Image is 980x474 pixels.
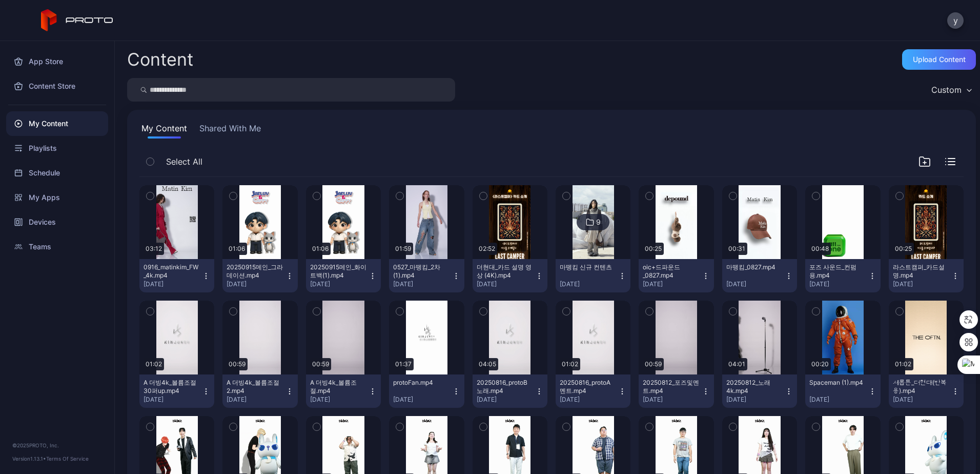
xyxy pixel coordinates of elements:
[805,259,880,292] button: 포즈 사운드_컨펌용.mp4[DATE]
[473,374,547,408] button: 20250816_protoB노래.mp4[DATE]
[726,263,783,271] div: 마뗑킴_0827.mp4
[556,259,630,292] button: 마뗑킴 신규 컨텐츠[DATE]
[477,396,535,404] div: [DATE]
[139,259,214,292] button: 0916_matinkim_FW_4k.mp4[DATE]
[477,263,533,280] div: 더현대_카드 설명 영상 (4K).mp4
[947,12,964,29] button: y
[889,374,964,408] button: 세롭튼_더현대(반복용).mp4[DATE]
[12,456,46,462] span: Version 1.13.1 •
[722,374,797,408] button: 20250812_노래4k.mp4[DATE]
[643,396,701,404] div: [DATE]
[144,396,202,404] div: [DATE]
[139,374,214,408] button: A 더빙4k_볼륨조절30퍼up.mp4[DATE]
[389,259,464,292] button: 0527_마뗑킴_2차 (1).mp4[DATE]
[893,280,951,288] div: [DATE]
[893,396,951,404] div: [DATE]
[560,263,616,271] div: 마뗑킴 신규 컨텐츠
[393,396,452,404] div: [DATE]
[310,396,369,404] div: [DATE]
[560,379,616,395] div: 20250816_protoA멘트.mp4
[306,259,381,292] button: 20250915메인_화이트백(1).mp4[DATE]
[809,280,868,288] div: [DATE]
[902,49,976,70] button: Upload Content
[12,441,102,449] div: © 2025 PROTO, Inc.
[144,379,200,395] div: A 더빙4k_볼륨조절30퍼up.mp4
[805,374,880,408] button: Spaceman (1).mp4[DATE]
[6,111,108,136] a: My Content
[477,379,533,395] div: 20250816_protoB노래.mp4
[809,263,866,280] div: 포즈 사운드_컨펌용.mp4
[227,396,285,404] div: [DATE]
[643,379,699,395] div: 20250812_포즈및멘트.mp4
[127,51,193,68] div: Content
[6,161,108,185] a: Schedule
[639,259,713,292] button: oic+드파운드_0827.mp4[DATE]
[556,374,630,408] button: 20250816_protoA멘트.mp4[DATE]
[913,55,966,64] div: Upload Content
[893,379,949,395] div: 세롭튼_더현대(반복용).mp4
[139,122,189,139] button: My Content
[639,374,713,408] button: 20250812_포즈및멘트.mp4[DATE]
[560,280,618,288] div: [DATE]
[393,379,450,387] div: protoFan.mp4
[197,122,263,139] button: Shared With Me
[389,374,464,408] button: protoFan.mp4[DATE]
[222,259,297,292] button: 20250915메인_그라데이션.mp4[DATE]
[473,259,547,292] button: 더현대_카드 설명 영상 (4K).mp4[DATE]
[144,280,202,288] div: [DATE]
[926,78,976,102] button: Custom
[643,280,701,288] div: [DATE]
[6,136,108,161] a: Playlists
[477,280,535,288] div: [DATE]
[6,185,108,210] a: My Apps
[809,379,866,387] div: Spaceman (1).mp4
[726,396,785,404] div: [DATE]
[222,374,297,408] button: A 더빙4k_볼륨조절2.mp4[DATE]
[46,456,89,462] a: Terms Of Service
[6,210,108,234] a: Devices
[726,379,783,395] div: 20250812_노래4k.mp4
[893,263,949,280] div: 라스트캠퍼_카드설명.mp4
[310,280,369,288] div: [DATE]
[144,263,200,280] div: 0916_matinkim_FW_4k.mp4
[310,379,366,395] div: A 더빙4k_볼륨조절.mp4
[393,263,450,280] div: 0527_마뗑킴_2차 (1).mp4
[6,49,108,74] a: App Store
[722,259,797,292] button: 마뗑킴_0827.mp4[DATE]
[643,263,699,280] div: oic+드파운드_0827.mp4
[166,155,202,168] span: Select All
[889,259,964,292] button: 라스트캠퍼_카드설명.mp4[DATE]
[227,379,283,395] div: A 더빙4k_볼륨조절2.mp4
[393,280,452,288] div: [DATE]
[310,263,366,280] div: 20250915메인_화이트백(1).mp4
[560,396,618,404] div: [DATE]
[6,74,108,98] a: Content Store
[809,396,868,404] div: [DATE]
[227,280,285,288] div: [DATE]
[931,85,962,95] div: Custom
[6,234,108,259] a: Teams
[306,374,381,408] button: A 더빙4k_볼륨조절.mp4[DATE]
[596,218,601,227] div: 9
[726,280,785,288] div: [DATE]
[227,263,283,280] div: 20250915메인_그라데이션.mp4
